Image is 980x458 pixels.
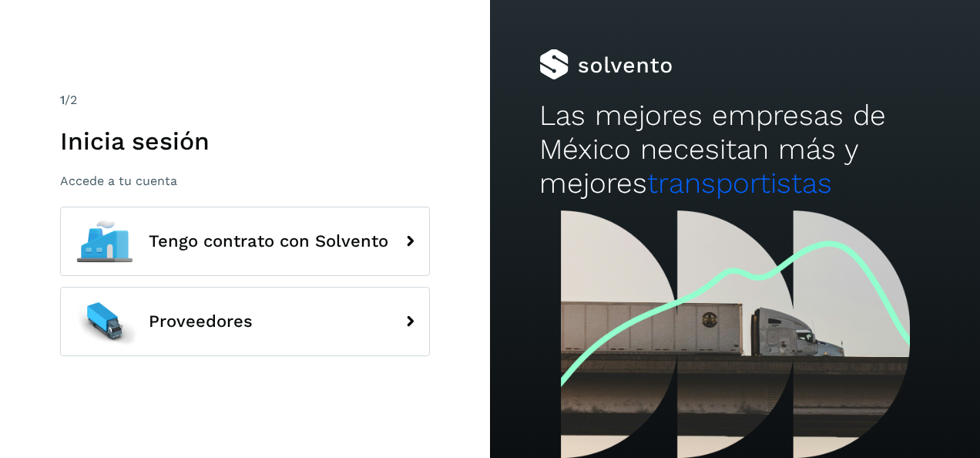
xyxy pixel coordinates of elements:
button: Tengo contrato con Solvento [60,207,430,276]
span: transportistas [647,167,832,200]
span: Tengo contrato con Solvento [149,232,388,251]
h2: Las mejores empresas de México necesitan más y mejores [539,99,931,201]
div: /2 [60,91,430,109]
span: 1 [60,93,65,107]
p: Accede a tu cuenta [60,173,430,188]
h1: Inicia sesión [60,126,430,156]
span: Proveedores [149,312,253,331]
button: Proveedores [60,287,430,356]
